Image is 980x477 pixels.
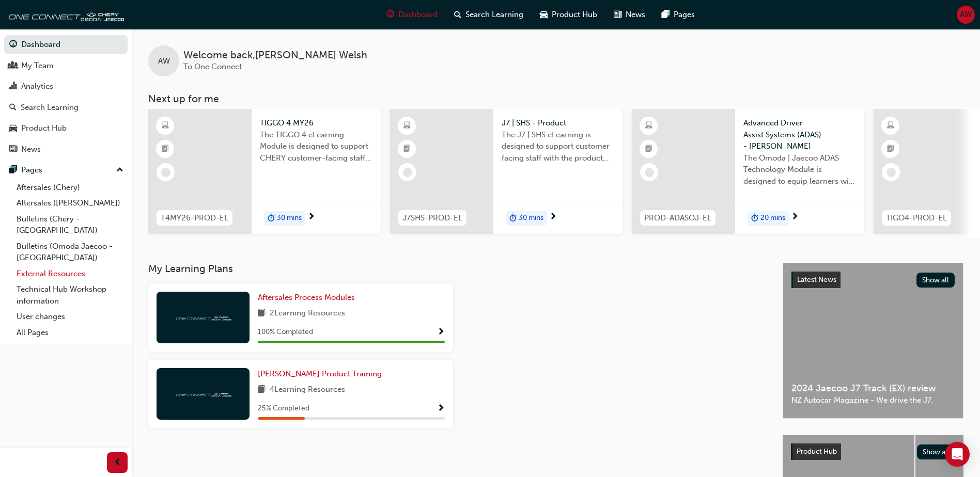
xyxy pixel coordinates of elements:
[4,140,128,159] a: News
[509,212,517,225] span: duration-icon
[446,4,532,25] a: search-iconSearch Learning
[791,272,955,288] a: Latest NewsShow all
[161,168,170,177] span: learningRecordVerb_NONE-icon
[465,9,523,21] span: Search Learning
[626,9,645,21] span: News
[9,145,17,154] span: news-icon
[260,117,372,129] span: TIGGO 4 MY26
[258,369,382,378] span: [PERSON_NAME] Product Training
[403,119,411,133] span: learningResourceType_ELEARNING-icon
[4,33,128,161] button: DashboardMy TeamAnalyticsSearch LearningProduct HubNews
[114,456,121,469] span: prev-icon
[791,443,955,460] a: Product HubShow all
[398,9,438,21] span: Dashboard
[791,213,799,222] span: next-icon
[258,403,309,415] span: 25 % Completed
[162,119,169,133] span: learningResourceType_ELEARNING-icon
[148,109,381,234] a: T4MY26-PROD-ELTIGGO 4 MY26The TIGGO 4 eLearning Module is designed to support CHERY customer-faci...
[957,6,975,24] button: AW
[21,122,67,134] div: Product Hub
[9,166,17,175] span: pages-icon
[783,263,963,419] a: Latest NewsShow all2024 Jaecoo J7 Track (EX) reviewNZ Autocar Magazine - We drive the J7.
[258,307,266,320] span: book-icon
[437,402,445,415] button: Show Progress
[644,212,711,224] span: PROD-ADASOJ-EL
[148,263,766,275] h3: My Learning Plans
[175,389,231,399] img: oneconnect
[9,40,17,50] span: guage-icon
[12,239,128,266] a: Bulletins (Omoda Jaecoo - [GEOGRAPHIC_DATA])
[12,281,128,309] a: Technical Hub Workshop information
[605,4,654,25] a: news-iconNews
[21,60,54,72] div: My Team
[390,109,623,234] a: J7SHS-PROD-ELJ7 | SHS - ProductThe J7 | SHS eLearning is designed to support customer facing staf...
[791,394,955,406] span: NZ Autocar Magazine - We drive the J7.
[437,326,445,339] button: Show Progress
[12,195,128,211] a: Aftersales ([PERSON_NAME])
[21,144,41,155] div: News
[502,117,614,129] span: J7 | SHS - Product
[886,212,947,224] span: TIGO4-PROD-EL
[743,117,856,152] span: Advanced Driver Assist Systems (ADAS) - [PERSON_NAME]
[258,368,386,380] a: [PERSON_NAME] Product Training
[21,164,42,176] div: Pages
[258,293,355,302] span: Aftersales Process Modules
[132,93,980,105] h3: Next up for me
[886,168,896,177] span: learningRecordVerb_NONE-icon
[158,55,170,67] span: AW
[791,383,955,394] span: 2024 Jaecoo J7 Track (EX) review
[12,266,128,282] a: External Resources
[161,212,228,224] span: T4MY26-PROD-EL
[183,62,242,71] span: To One Connect
[797,447,837,456] span: Product Hub
[378,4,446,25] a: guage-iconDashboard
[4,56,128,75] a: My Team
[5,4,124,25] a: oneconnect
[12,325,128,341] a: All Pages
[4,161,128,180] button: Pages
[9,82,17,91] span: chart-icon
[277,212,302,224] span: 30 mins
[270,307,345,320] span: 2 Learning Resources
[662,8,670,21] span: pages-icon
[549,213,557,222] span: next-icon
[307,213,315,222] span: next-icon
[4,119,128,138] a: Product Hub
[645,168,654,177] span: learningRecordVerb_NONE-icon
[162,142,169,156] span: booktick-icon
[403,168,412,177] span: learningRecordVerb_NONE-icon
[645,142,652,156] span: booktick-icon
[12,211,128,239] a: Bulletins (Chery - [GEOGRAPHIC_DATA])
[797,275,836,284] span: Latest News
[12,180,128,196] a: Aftersales (Chery)
[760,212,785,224] span: 20 mins
[645,119,652,133] span: learningResourceType_ELEARNING-icon
[270,384,345,396] span: 4 Learning Resources
[4,35,128,54] a: Dashboard
[9,61,17,71] span: people-icon
[519,212,543,224] span: 30 mins
[614,8,621,21] span: news-icon
[175,312,231,322] img: oneconnect
[258,384,266,396] span: book-icon
[751,212,758,225] span: duration-icon
[258,292,359,304] a: Aftersales Process Modules
[632,109,864,234] a: PROD-ADASOJ-ELAdvanced Driver Assist Systems (ADAS) - [PERSON_NAME]The Omoda | Jaecoo ADAS Techno...
[4,77,128,96] a: Analytics
[552,9,597,21] span: Product Hub
[402,212,462,224] span: J7SHS-PROD-EL
[4,98,128,117] a: Search Learning
[12,309,128,325] a: User changes
[960,9,972,21] span: AW
[9,124,17,133] span: car-icon
[437,404,445,414] span: Show Progress
[916,273,955,288] button: Show all
[21,102,79,114] div: Search Learning
[502,129,614,164] span: The J7 | SHS eLearning is designed to support customer facing staff with the product and sales in...
[540,8,548,21] span: car-icon
[887,119,894,133] span: learningResourceType_ELEARNING-icon
[116,164,123,177] span: up-icon
[9,103,17,113] span: search-icon
[674,9,695,21] span: Pages
[743,152,856,187] span: The Omoda | Jaecoo ADAS Technology Module is designed to equip learners with essential knowledge ...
